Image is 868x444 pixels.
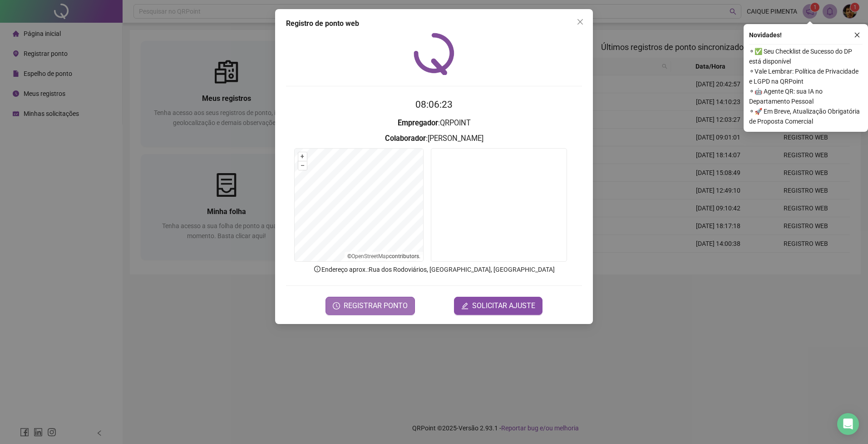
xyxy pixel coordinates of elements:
a: OpenStreetMap [351,253,389,259]
strong: Colaborador [385,134,426,143]
button: + [298,152,307,161]
span: close [577,18,584,25]
span: Novidades ! [749,30,782,40]
span: close [854,32,860,38]
button: – [298,161,307,170]
h3: : [PERSON_NAME] [286,133,582,145]
img: QRPoint [414,33,454,75]
button: REGISTRAR PONTO [325,297,415,315]
div: Registro de ponto web [286,18,582,29]
div: Open Intercom Messenger [837,413,859,435]
p: Endereço aprox. : Rua dos Rodoviários, [GEOGRAPHIC_DATA], [GEOGRAPHIC_DATA] [286,264,582,274]
span: clock-circle [333,302,340,309]
strong: Empregador [398,119,438,127]
span: ⚬ 🤖 Agente QR: sua IA no Departamento Pessoal [749,86,863,106]
h3: : QRPOINT [286,117,582,129]
span: ⚬ 🚀 Em Breve, Atualização Obrigatória de Proposta Comercial [749,106,863,126]
button: editSOLICITAR AJUSTE [454,297,542,315]
span: info-circle [313,265,321,273]
span: REGISTRAR PONTO [344,300,408,311]
span: SOLICITAR AJUSTE [472,300,535,311]
span: ⚬ ✅ Seu Checklist de Sucesso do DP está disponível [749,46,863,66]
span: ⚬ Vale Lembrar: Política de Privacidade e LGPD na QRPoint [749,66,863,86]
span: edit [461,302,469,309]
li: © contributors. [347,253,420,259]
time: 08:06:23 [415,99,453,110]
button: Close [573,15,587,29]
